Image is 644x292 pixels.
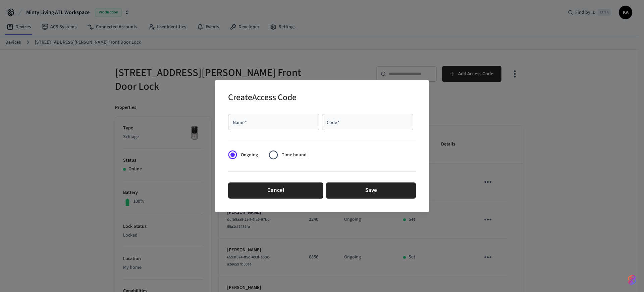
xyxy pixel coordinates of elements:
span: Ongoing [241,152,258,159]
h2: Create Access Code [228,88,297,109]
button: Cancel [228,182,323,199]
img: SeamLogoGradient.69752ec5.svg [628,275,636,285]
button: Save [326,182,416,199]
span: Time bound [282,152,307,159]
